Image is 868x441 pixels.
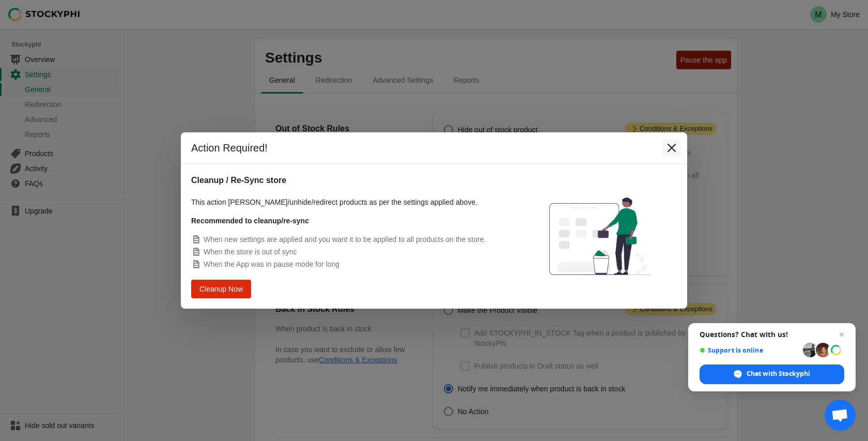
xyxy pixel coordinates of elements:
button: Close [662,139,681,157]
span: Chat with Stockyphi [747,369,810,378]
a: Open chat [825,400,856,431]
span: Chat with Stockyphi [700,364,844,384]
span: Cleanup Now [202,285,241,293]
p: This action [PERSON_NAME]/unhide/redirect products as per the settings applied above. [191,197,513,207]
span: When new settings are applied and you want it to be applied to all products on the store. [204,235,486,244]
span: Support is online [700,346,799,354]
span: Questions? Chat with us! [700,330,844,339]
strong: Recommended to cleanup/re-sync [191,217,309,225]
h2: Action Required! [191,141,652,155]
button: Cleanup Now [194,281,248,297]
h2: Cleanup / Re-Sync store [191,174,513,187]
span: When the store is out of sync [204,248,297,256]
span: When the App was in pause mode for long [204,260,339,268]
